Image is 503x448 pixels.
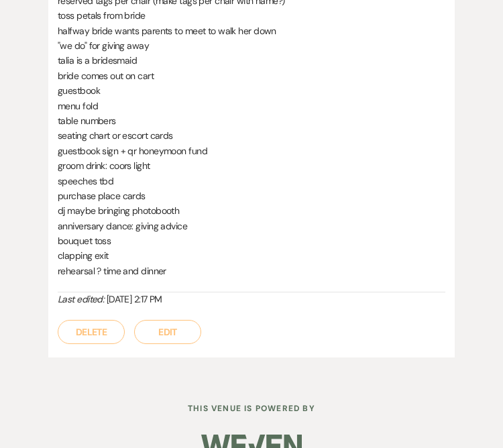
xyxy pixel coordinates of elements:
p: "we do" for giving away [58,38,445,53]
p: anniversary dance: giving advice [58,219,445,233]
i: Last edited: [58,293,104,305]
button: Edit [134,320,201,344]
p: rehearsal ? time and dinner [58,264,445,278]
p: dj maybe bringing photobooth [58,203,445,218]
p: halfway bride wants parents to meet to walk her down [58,23,445,38]
p: bouquet toss [58,233,445,248]
div: [DATE] 2:17 PM [58,292,445,306]
p: guestbook [58,83,445,98]
p: table numbers [58,113,445,128]
p: bride comes out on cart [58,68,445,83]
p: speeches tbd [58,174,445,188]
p: groom drink: coors light [58,158,445,173]
p: menu fold [58,99,445,113]
p: toss petals from bride [58,8,445,23]
p: talia is a bridesmaid [58,53,445,68]
p: clapping exit [58,248,445,263]
p: guestbook sign + qr honeymoon fund [58,144,445,158]
p: purchase place cards [58,188,445,203]
p: seating chart or escort cards [58,128,445,143]
button: Delete [58,320,125,344]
